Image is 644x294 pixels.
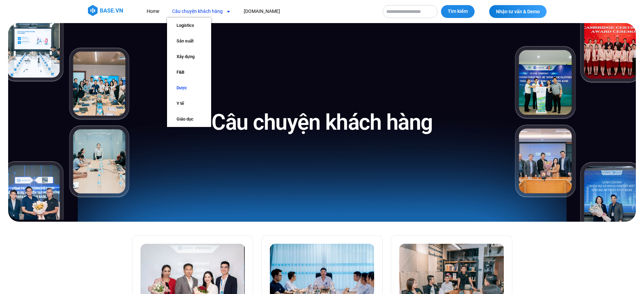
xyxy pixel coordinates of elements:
a: Logistics [167,18,211,33]
h1: Câu chuyện khách hàng [211,108,433,136]
a: Câu chuyện khách hàng [167,5,236,18]
a: F&B [167,65,211,80]
a: Giáo dục [167,111,211,127]
a: Nhận tư vấn & Demo [489,5,547,18]
a: [DOMAIN_NAME] [239,5,285,18]
button: Tìm kiếm [441,5,475,18]
nav: Menu [142,5,376,18]
span: Tìm kiếm [448,8,468,15]
a: Dược [167,80,211,96]
span: Nhận tư vấn & Demo [496,9,540,14]
a: Xây dựng [167,49,211,65]
ul: Câu chuyện khách hàng [167,18,211,127]
a: Y tế [167,96,211,111]
a: Home [142,5,164,18]
a: Sản xuất [167,33,211,49]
